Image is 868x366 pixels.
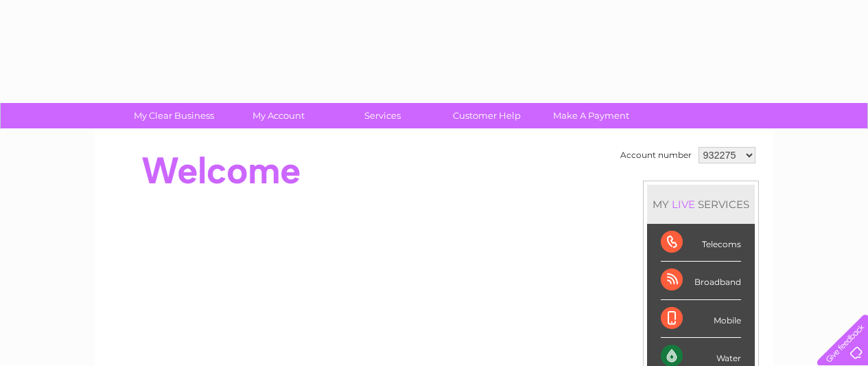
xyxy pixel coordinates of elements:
[535,103,648,128] a: Make A Payment
[661,262,741,299] div: Broadband
[669,198,698,211] div: LIVE
[117,103,231,128] a: My Clear Business
[661,224,741,262] div: Telecoms
[222,103,335,128] a: My Account
[661,300,741,338] div: Mobile
[326,103,439,128] a: Services
[647,185,755,224] div: MY SERVICES
[430,103,543,128] a: Customer Help
[617,144,695,167] td: Account number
